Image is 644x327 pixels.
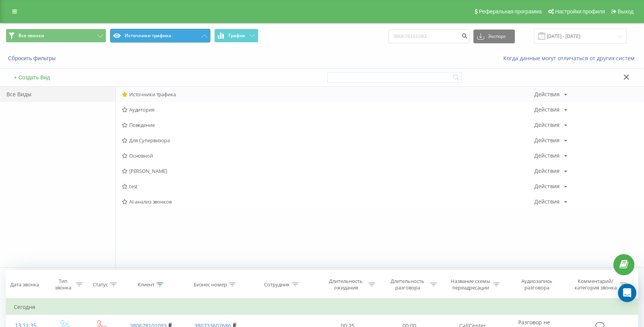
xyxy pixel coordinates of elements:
[618,8,634,15] span: Выход
[534,168,560,174] div: Действия
[473,30,515,43] button: Экспорт
[387,278,428,291] div: Длительность разговора
[10,281,39,288] div: Дата звонка
[122,184,534,189] span: test
[52,278,74,291] div: Тип звонка
[534,184,560,189] div: Действия
[11,74,53,81] button: + Создать Вид
[18,33,44,39] span: Все звонки
[93,281,108,288] div: Статус
[512,278,562,291] div: Аудиозапись разговора
[110,29,210,43] button: Источники трафика
[388,30,470,43] input: Поиск по номеру
[122,122,534,128] span: Поведение
[534,138,560,143] div: Действия
[214,29,258,43] button: График
[122,153,534,158] span: Основной
[534,199,560,204] div: Действия
[122,92,534,97] span: Источники трафика
[573,278,618,291] div: Комментарий/категория звонка
[479,8,542,15] span: Реферальная программа
[6,55,59,62] button: Сбросить фильтры
[450,278,491,291] div: Название схемы переадресации
[138,281,154,288] div: Клиент
[534,107,560,112] div: Действия
[122,107,534,112] span: Аудитория
[503,54,638,62] a: Когда данные могут отличаться от других систем
[6,299,638,315] td: Сегодня
[264,281,290,288] div: Сотрудник
[6,29,106,43] button: Все звонки
[534,92,560,97] div: Действия
[555,8,605,15] span: Настройки профиля
[122,138,534,143] span: Для Супервизора
[122,199,534,204] span: AI-анализ звонков
[122,168,534,174] span: [PERSON_NAME]
[228,33,245,38] span: График
[534,122,560,128] div: Действия
[194,281,227,288] div: Бизнес номер
[325,278,366,291] div: Длительность ожидания
[534,153,560,158] div: Действия
[621,74,632,82] button: Закрыть
[618,284,636,302] div: Open Intercom Messenger
[0,87,115,102] div: Все Виды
